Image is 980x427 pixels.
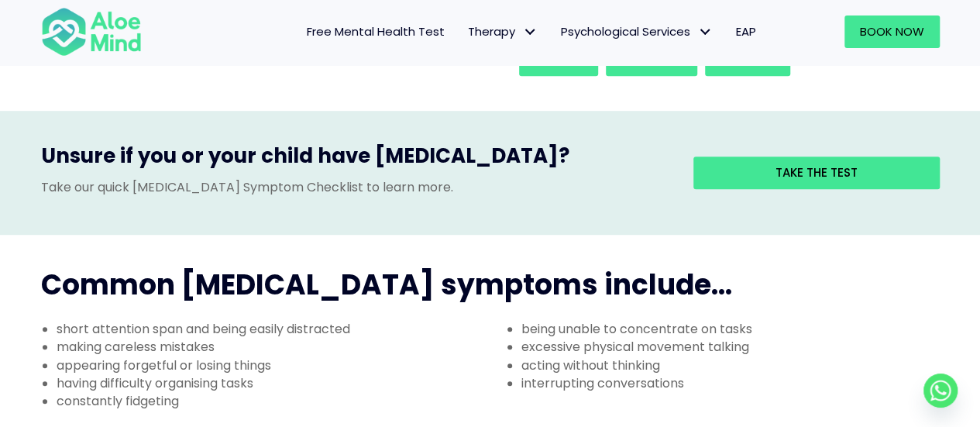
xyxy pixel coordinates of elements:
nav: Menu [162,15,768,48]
span: Take the test [775,164,858,181]
a: Free Mental Health Test [295,15,456,48]
span: Free Mental Health Test [307,23,445,40]
li: excessive physical movement talking [521,338,955,356]
li: short attention span and being easily distracted [57,320,490,338]
li: constantly fidgeting [57,392,490,410]
span: Therapy: submenu [519,21,542,43]
li: being unable to concentrate on tasks [521,320,955,338]
li: acting without thinking [521,356,955,374]
span: Book Now [860,23,924,40]
span: Psychological Services [561,23,713,40]
span: Common [MEDICAL_DATA] symptoms include... [41,265,732,305]
a: TherapyTherapy: submenu [456,15,549,48]
span: EAP [736,23,756,40]
li: appearing forgetful or losing things [57,356,490,374]
li: having difficulty organising tasks [57,374,490,392]
a: Psychological ServicesPsychological Services: submenu [549,15,724,48]
img: Aloe mind Logo [41,6,142,57]
h3: Unsure if you or your child have [MEDICAL_DATA]? [41,142,670,177]
li: making careless mistakes [57,338,490,356]
a: EAP [724,15,768,48]
span: Psychological Services: submenu [694,21,717,43]
span: Therapy [468,23,538,40]
a: Whatsapp [923,374,958,408]
a: Book Now [844,15,940,48]
p: Take our quick [MEDICAL_DATA] Symptom Checklist to learn more. [41,178,670,196]
li: interrupting conversations [521,374,955,392]
a: Take the test [693,157,940,189]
